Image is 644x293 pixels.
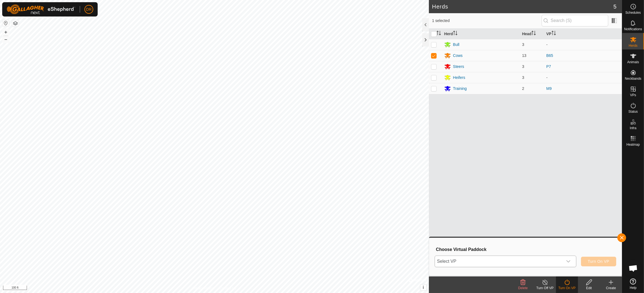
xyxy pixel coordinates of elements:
span: 3 [522,75,524,80]
span: VPs [630,93,636,97]
span: DR [86,7,92,12]
a: Privacy Policy [193,286,213,291]
td: - [544,39,622,50]
span: 5 [613,2,616,11]
div: Open chat [625,260,642,277]
div: Turn Off VP [534,286,556,291]
div: Cows [453,53,463,59]
span: Status [628,110,638,113]
span: Animals [627,60,639,64]
span: Help [630,286,637,289]
span: Select VP [435,256,563,267]
div: Bull [453,42,459,48]
a: Help [622,276,644,292]
span: Infra [630,126,636,130]
span: 3 [522,42,524,47]
div: dropdown trigger [563,256,574,267]
span: 2 [522,86,524,91]
a: M9 [546,86,552,91]
a: B65 [546,53,553,58]
span: 3 [522,64,524,69]
span: i [423,285,424,290]
button: + [2,29,9,35]
div: Edit [578,286,600,291]
span: Neckbands [625,77,641,80]
th: Herd [442,29,520,39]
p-sorticon: Activate to sort [453,32,457,36]
input: Search (S) [542,15,608,26]
p-sorticon: Activate to sort [437,32,441,36]
span: Heatmap [626,143,640,146]
div: Steers [453,64,464,70]
span: Schedules [625,11,641,14]
a: Contact Us [220,286,236,291]
p-sorticon: Activate to sort [531,32,536,36]
p-sorticon: Activate to sort [552,32,556,36]
th: VP [544,29,622,39]
h3: Choose Virtual Paddock [436,247,616,252]
button: Reset Map [2,20,9,26]
span: 1 selected [432,18,542,24]
a: P7 [546,64,551,69]
span: 13 [522,53,527,58]
div: Turn On VP [556,286,578,291]
span: Delete [518,286,528,290]
button: Turn On VP [581,257,616,266]
button: i [420,284,426,291]
button: – [2,36,9,43]
span: Notifications [624,27,642,31]
div: Create [600,286,622,291]
td: - [544,72,622,83]
h2: Herds [432,3,613,10]
span: Herds [629,44,637,47]
div: Heifers [453,75,465,81]
img: Gallagher Logo [7,4,75,14]
div: Training [453,86,467,92]
th: Head [520,29,544,39]
span: Turn On VP [588,259,609,264]
button: Map Layers [12,20,19,27]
